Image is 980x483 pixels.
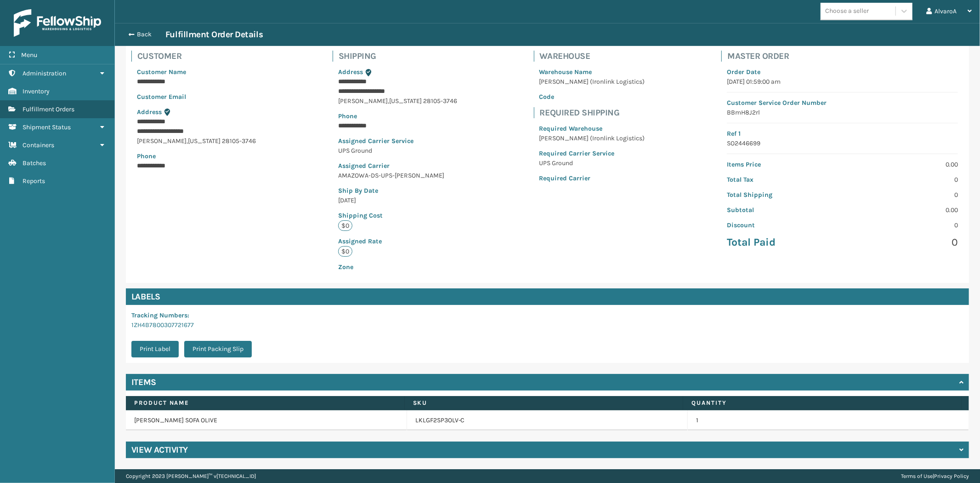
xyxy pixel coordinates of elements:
a: LKLGF2SP3OLV-C [415,416,465,425]
span: Tracking Numbers : [131,311,189,319]
p: UPS Ground [539,158,645,168]
p: $0 [338,220,352,231]
span: 28105-3746 [423,97,457,105]
span: Address [137,108,162,116]
p: AMAZOWA-DS-UPS-[PERSON_NAME] [338,171,457,180]
p: UPS Ground [338,146,457,155]
span: 28105-3746 [222,137,256,145]
p: Total Paid [727,236,837,249]
a: 1ZH4B7800307721677 [131,321,194,329]
p: Discount [727,220,837,230]
h4: Master Order [727,51,963,62]
button: Print Packing Slip [184,341,252,357]
p: 0 [848,175,958,184]
p: 0 [848,236,958,249]
span: , [388,97,389,105]
p: [PERSON_NAME] (Ironlink Logistics) [539,77,645,86]
p: Total Shipping [727,190,837,200]
div: | [901,469,969,483]
h4: View Activity [131,444,188,455]
span: Menu [21,51,37,59]
p: Customer Email [137,92,256,102]
p: Required Carrier Service [539,149,645,158]
label: Product Name [134,399,396,407]
p: 0 [848,190,958,200]
p: Phone [137,151,256,161]
button: Print Label [131,341,179,357]
p: [DATE] [338,195,457,205]
h4: Customer [137,51,261,62]
span: Shipment Status [23,123,71,131]
h3: Fulfillment Order Details [165,29,263,40]
label: Quantity [691,399,953,407]
a: Privacy Policy [934,473,969,479]
h4: Required Shipping [540,107,651,118]
button: Back [123,30,165,39]
p: SO2446699 [727,138,958,148]
p: Assigned Carrier [338,161,457,171]
p: Shipping Cost [338,211,457,220]
h4: Labels [126,288,969,305]
p: Required Warehouse [539,124,645,133]
p: [DATE] 01:59:00 am [727,77,958,86]
span: [PERSON_NAME] [137,137,187,145]
span: [PERSON_NAME] [338,97,388,105]
p: Required Carrier [539,173,645,183]
a: Terms of Use [901,473,933,479]
p: BBmH8J2rl [727,108,958,117]
td: 1 [688,410,969,431]
p: Copyright 2023 [PERSON_NAME]™ v [TECHNICAL_ID] [126,469,256,483]
p: Order Date [727,67,958,77]
p: Ship By Date [338,186,457,195]
label: SKU [413,399,675,407]
span: Reports [23,177,45,185]
span: Batches [23,159,46,167]
span: [US_STATE] [389,97,422,105]
p: Phone [338,111,457,121]
div: Choose a seller [825,6,869,16]
h4: Warehouse [540,51,651,62]
p: Items Price [727,160,837,169]
span: Fulfillment Orders [23,105,74,113]
td: [PERSON_NAME] SOFA OLIVE [126,410,407,431]
p: Subtotal [727,205,837,215]
p: Code [539,92,645,102]
p: 0.00 [848,160,958,169]
span: , [187,137,188,145]
p: Zone [338,262,457,272]
p: Assigned Rate [338,236,457,246]
p: 0 [848,220,958,230]
span: Administration [23,69,66,77]
h4: Items [131,377,156,388]
img: logo [14,9,101,37]
p: Total Tax [727,175,837,184]
p: 0.00 [848,205,958,215]
h4: Shipping [339,51,463,62]
span: Containers [23,141,54,149]
p: Customer Name [137,67,256,77]
p: Customer Service Order Number [727,98,958,108]
p: $0 [338,246,352,257]
span: [US_STATE] [188,137,221,145]
p: Warehouse Name [539,67,645,77]
p: [PERSON_NAME] (Ironlink Logistics) [539,133,645,143]
p: Assigned Carrier Service [338,136,457,146]
span: Inventory [23,87,50,95]
span: Address [338,68,363,76]
p: Ref 1 [727,129,958,138]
